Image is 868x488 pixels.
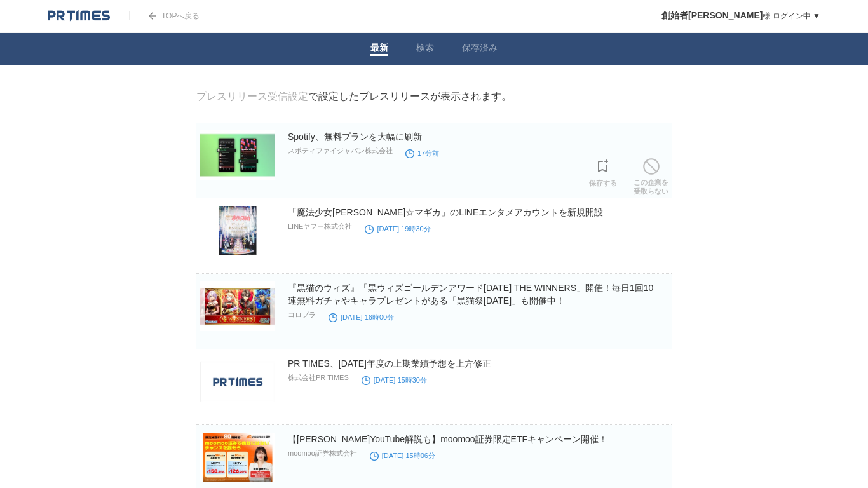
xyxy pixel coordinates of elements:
a: 保存する [589,156,617,187]
span: 創始者[PERSON_NAME] [661,10,763,20]
a: プレスリリース受信設定 [196,91,308,102]
img: Spotify、無料プランを大幅に刷新 [200,130,275,180]
a: 最新 [370,43,388,56]
a: TOPへ戻る [129,11,200,20]
a: 【[PERSON_NAME]YouTube解説も】moomoo証券限定ETFキャンペーン開催！ [288,434,607,444]
time: [DATE] 16時00分 [329,313,394,321]
p: LINEヤフー株式会社 [288,222,352,231]
p: 株式会社PR TIMES [288,373,349,383]
a: 創始者[PERSON_NAME]様 ログイン中 ▼ [661,11,820,20]
time: [DATE] 15時30分 [362,376,427,384]
img: arrow.png [149,12,156,20]
img: 『黒猫のウィズ』「黒ウィズゴールデンアワード2025 THE WINNERS」開催！毎日1回10連無料ガチャやキャラプレゼントがある「黒猫祭2025」も開催中！ [200,281,275,331]
time: [DATE] 15時06分 [370,452,435,459]
img: PR TIMES、2025年度の上期業績予想を上方修正 [200,357,275,407]
a: 保存済み [462,43,498,56]
a: 『黒猫のウィズ』「黒ウィズゴールデンアワード[DATE] THE WINNERS」開催！毎日1回10連無料ガチャやキャラプレゼントがある「黒猫祭[DATE]」も開催中！ [288,283,653,306]
img: 【馬渕磨理子さんYouTube解説も】moomoo証券限定ETFキャンペーン開催！ [200,433,275,482]
time: [DATE] 19時30分 [365,225,430,233]
a: 検索 [416,43,434,56]
img: 「魔法少女まどか☆マギカ」のLINEエンタメアカウントを新規開設 [200,206,275,255]
a: Spotify、無料プランを大幅に刷新 [288,132,422,142]
img: logo.png [48,10,110,22]
div: で設定したプレスリリースが表示されます。 [196,90,512,104]
time: 17分前 [405,149,439,157]
a: PR TIMES、[DATE]年度の上期業績予想を上方修正 [288,358,491,369]
p: スポティファイジャパン株式会社 [288,146,393,156]
p: コロプラ [288,310,316,320]
p: moomoo証券株式会社 [288,449,357,458]
a: この企業を受取らない [634,155,668,196]
a: 「魔法少女[PERSON_NAME]☆マギカ」のLINEエンタメアカウントを新規開設 [288,207,603,217]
